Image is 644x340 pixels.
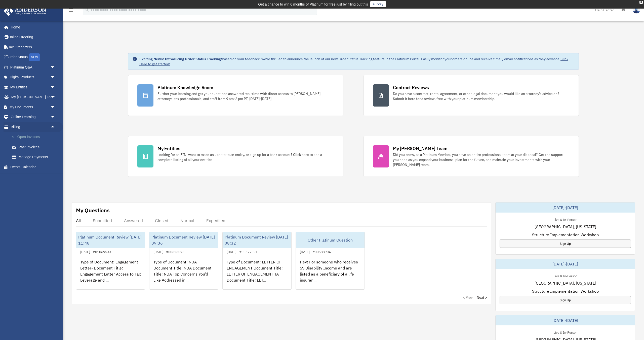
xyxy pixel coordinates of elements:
a: My [PERSON_NAME] Teamarrow_drop_down [4,92,63,102]
div: Submitted [93,218,112,223]
div: Did you know, as a Platinum Member, you have an entire professional team at your disposal? Get th... [393,152,570,167]
div: My Questions [76,207,110,214]
a: Home [4,22,60,32]
a: Click Here to get started! [139,57,568,66]
span: arrow_drop_down [50,92,60,103]
div: Normal [180,218,194,223]
i: search [84,7,90,12]
div: [DATE]-[DATE] [496,202,635,213]
div: Other Platinum Question [296,232,365,248]
div: close [639,1,643,4]
span: Structure Implementation Workshop [532,288,599,294]
div: Type of Document: LETTER OF ENGAGEMENT Document Title: LETTER OF ENGAGEMENT TA Document Title: LE... [223,255,291,294]
span: arrow_drop_down [50,112,60,122]
div: Live & In-Person [549,273,581,278]
a: Digital Productsarrow_drop_down [4,72,63,82]
a: Sign Up [500,240,631,248]
a: My Entities Looking for an EIN, want to make an update to an entity, or sign up for a bank accoun... [128,136,343,177]
span: Structure Implementation Workshop [532,232,599,238]
span: [GEOGRAPHIC_DATA], [US_STATE] [535,224,596,230]
div: Platinum Document Review [DATE] 11:48 [76,232,145,248]
div: Contract Reviews [393,84,429,91]
div: [DATE]-[DATE] [496,259,635,269]
a: My Entitiesarrow_drop_down [4,82,63,92]
div: [DATE] - #01069533 [76,249,115,254]
i: menu [68,7,74,13]
span: arrow_drop_down [50,82,60,92]
a: Online Ordering [4,32,63,42]
div: Hey! For someone who receives SS Disability Income and are listed as a beneficiary of a life insu... [296,255,365,294]
a: Past Invoices [7,142,63,152]
span: $ [15,134,17,140]
div: Based on your feedback, we're thrilled to announce the launch of our new Order Status Tracking fe... [139,56,575,66]
a: Manage Payments [7,152,63,162]
div: [DATE] - #00626073 [149,249,188,254]
a: Platinum Q&Aarrow_drop_down [4,62,63,72]
div: Answered [124,218,143,223]
a: Platinum Document Review [DATE] 08:32[DATE] - #00622391Type of Document: LETTER OF ENGAGEMENT Doc... [222,232,292,290]
a: Events Calendar [4,162,63,172]
span: arrow_drop_down [50,62,60,73]
div: Do you have a contract, rental agreement, or other legal document you would like an attorney's ad... [393,91,570,101]
div: Platinum Knowledge Room [157,84,213,91]
a: menu [68,9,74,13]
div: Type of Document: Engagement Letter- Document Title: Engagement Letter Access to Tax Leverage and... [76,255,145,294]
a: Platinum Document Review [DATE] 09:36[DATE] - #00626073Type of Document: NDA Document Title: NDA ... [149,232,218,290]
div: Live & In-Person [549,329,581,335]
div: All [76,218,81,223]
a: Platinum Knowledge Room Further your learning and get your questions answered real-time with dire... [128,75,343,116]
div: My Entities [157,145,180,152]
span: [GEOGRAPHIC_DATA], [US_STATE] [535,280,596,286]
a: $Open Invoices [7,132,63,142]
div: My [PERSON_NAME] Team [393,145,448,152]
a: My Documentsarrow_drop_down [4,102,63,112]
span: arrow_drop_down [50,102,60,112]
span: arrow_drop_down [50,72,60,83]
a: survey [370,1,386,7]
strong: Exciting News: Introducing Order Status Tracking! [139,57,222,61]
div: NEW [29,53,40,61]
a: Contract Reviews Do you have a contract, rental agreement, or other legal document you would like... [364,75,579,116]
div: Expedited [206,218,225,223]
div: [DATE]-[DATE] [496,315,635,325]
div: Looking for an EIN, want to make an update to an entity, or sign up for a bank account? Click her... [157,152,334,162]
img: Anderson Advisors Platinum Portal [2,6,48,16]
div: Platinum Document Review [DATE] 08:32 [223,232,291,248]
a: Sign Up [500,296,631,304]
img: User Pic [633,6,640,14]
a: Billingarrow_drop_up [4,122,63,132]
div: [DATE] - #00622391 [223,249,262,254]
div: [DATE] - #00588904 [296,249,335,254]
a: Online Learningarrow_drop_down [4,112,63,122]
a: Next > [477,295,487,300]
span: arrow_drop_up [50,122,60,132]
div: Further your learning and get your questions answered real-time with direct access to [PERSON_NAM... [157,91,334,101]
div: Get a chance to win 6 months of Platinum for free just by filling out this [258,1,368,7]
div: Platinum Document Review [DATE] 09:36 [149,232,218,248]
a: Platinum Document Review [DATE] 11:48[DATE] - #01069533Type of Document: Engagement Letter- Docum... [76,232,145,290]
a: Order StatusNEW [4,52,63,62]
div: Live & In-Person [549,217,581,222]
div: Closed [155,218,168,223]
a: My [PERSON_NAME] Team Did you know, as a Platinum Member, you have an entire professional team at... [364,136,579,177]
a: Other Platinum Question[DATE] - #00588904Hey! For someone who receives SS Disability Income and a... [296,232,365,290]
div: Type of Document: NDA Document Title: NDA Document Title: NDA Top Concerns You’d Like Addressed i... [149,255,218,294]
a: Tax Organizers [4,42,63,52]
